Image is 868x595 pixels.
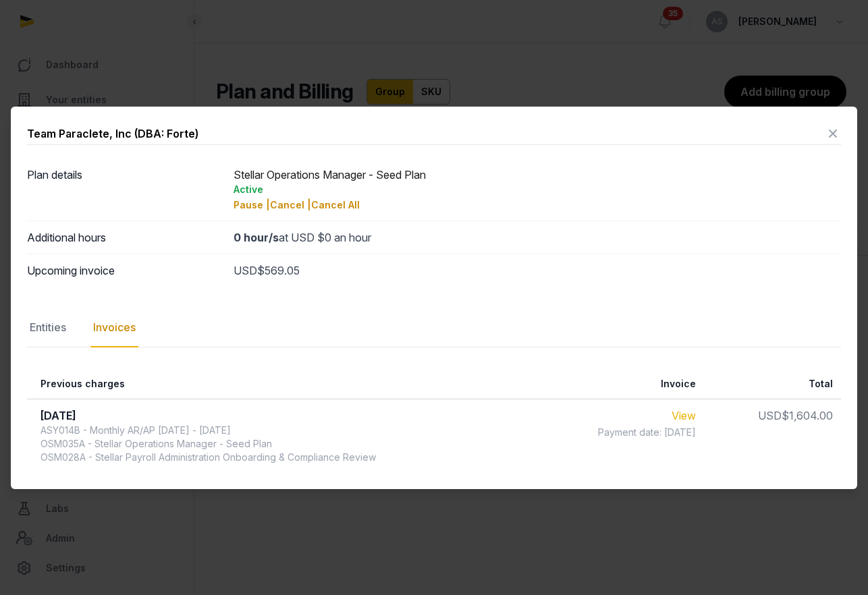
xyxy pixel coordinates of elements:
div: Stellar Operations Manager - Seed Plan [234,167,842,213]
span: $1,604.00 [782,409,833,422]
div: at USD $0 an hour [234,229,842,246]
th: Total [704,369,841,399]
span: Cancel | [270,199,311,210]
div: ASY014B - Monthly AR/AP [DATE] - [DATE] OSM035A - Stellar Operations Manager - Seed Plan OSM028A ... [40,424,376,464]
span: [DATE] [40,409,76,422]
nav: Tabs [27,308,841,347]
span: $569.05 [257,264,300,277]
dt: Upcoming invoice [27,262,223,279]
dt: Plan details [27,167,223,213]
span: USD [234,264,257,277]
div: Invoices [90,308,138,347]
span: Cancel All [311,199,360,210]
div: Team Paraclete, Inc (DBA: Forte) [27,125,198,142]
dt: Additional hours [27,229,223,246]
th: Previous charges [27,369,534,399]
span: Pause | [234,199,270,210]
span: Payment date: [DATE] [598,426,696,439]
th: Invoice [534,369,703,399]
div: Active [234,183,842,196]
span: USD [758,409,782,422]
strong: 0 hour/s [234,231,279,244]
div: Entities [27,308,69,347]
a: View [672,409,696,422]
